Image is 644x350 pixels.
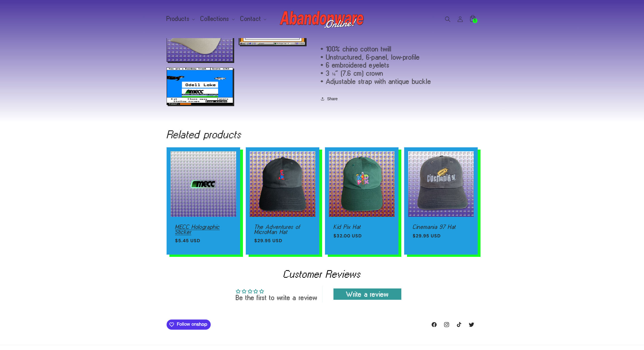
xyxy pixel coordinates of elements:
[441,13,454,25] summary: Search
[333,224,390,229] a: Kid Pix Hat
[163,13,197,25] summary: Products
[167,16,190,21] span: Products
[474,18,476,23] span: 1
[201,16,229,21] span: Collections
[237,13,269,25] summary: Contact
[277,6,367,32] a: Abandonware
[413,224,469,229] a: Cinemania 97 Hat
[236,287,317,294] div: Average rating is 0.00 stars
[197,13,237,25] summary: Collections
[171,269,473,279] h2: Customer Reviews
[175,224,232,234] a: MECC Holographic Sticker
[167,130,478,139] h2: Related products
[321,93,339,105] button: Share
[236,294,317,301] div: Be the first to write a review
[240,16,261,21] span: Contact
[280,8,365,30] img: Abandonware
[254,224,311,234] a: The Adventures of MicroMan Hat
[333,288,401,300] a: Write a review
